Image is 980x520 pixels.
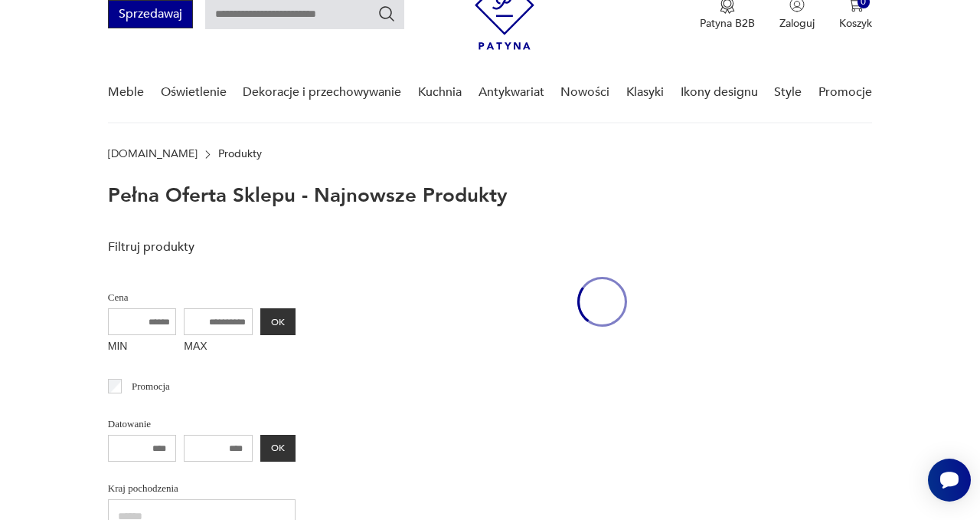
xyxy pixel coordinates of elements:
[779,16,815,31] p: Zaloguj
[243,63,401,122] a: Dekoracje i przechowywanie
[560,63,609,122] a: Nowości
[161,63,227,122] a: Oświetlenie
[108,185,508,206] h1: Pełna oferta sklepu - najnowsze produkty
[108,480,296,497] p: Kraj pochodzenia
[108,63,144,122] a: Meble
[108,148,198,160] a: [DOMAIN_NAME]
[108,289,296,306] p: Cena
[626,63,664,122] a: Klasyki
[418,63,462,122] a: Kuchnia
[377,5,396,23] button: Szukaj
[260,435,296,462] button: OK
[108,416,296,433] p: Datowanie
[260,308,296,335] button: OK
[479,63,544,122] a: Antykwariat
[108,10,193,21] a: Sprzedawaj
[700,16,755,31] p: Patyna B2B
[818,63,872,122] a: Promocje
[774,63,802,122] a: Style
[681,63,758,122] a: Ikony designu
[577,231,627,373] div: oval-loading
[839,16,872,31] p: Koszyk
[132,378,170,395] p: Promocja
[108,335,177,360] label: MIN
[108,239,296,255] p: Filtruj produkty
[928,459,971,502] iframe: Smartsupp widget button
[218,148,262,160] p: Produkty
[184,335,253,360] label: MAX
